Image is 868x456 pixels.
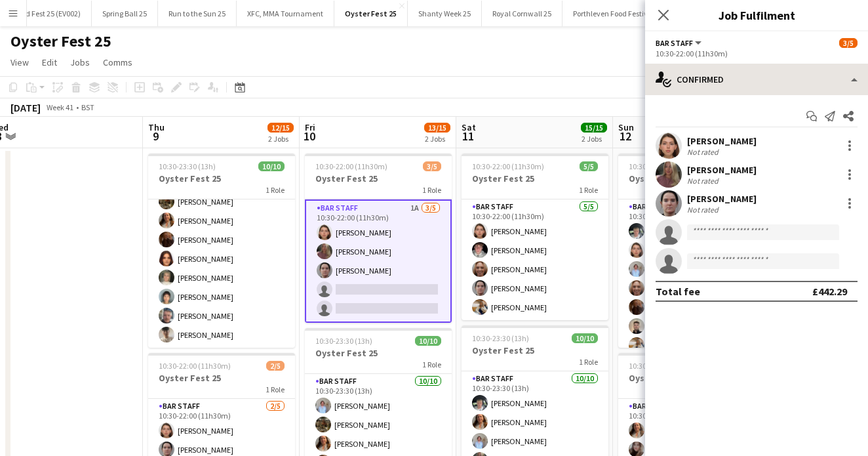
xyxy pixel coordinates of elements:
span: 3/5 [839,38,858,48]
span: 10:30-23:30 (13h) [472,333,529,343]
a: Edit [37,54,62,71]
span: 1 Role [266,384,285,394]
span: 10:30-22:00 (11h30m) [315,161,387,171]
span: 10:30-22:00 (11h30m) [159,361,231,371]
span: 10/10 [572,333,598,343]
span: 3/5 [423,161,441,171]
div: 2 Jobs [425,134,450,144]
button: Run to the Sun 25 [158,1,237,26]
div: BST [81,102,94,112]
div: Confirmed [645,64,868,95]
span: 1 Role [422,185,441,195]
span: 10 [303,129,315,144]
span: Jobs [70,56,90,68]
button: Shanty Week 25 [408,1,482,26]
app-card-role: Bar Staff10/1010:30-18:00 (7h30m)[PERSON_NAME][PERSON_NAME][PERSON_NAME][PERSON_NAME][PERSON_NAME... [618,199,765,415]
span: 1 Role [579,185,598,195]
div: Not rated [687,176,721,186]
div: 2 Jobs [582,134,606,144]
span: 2/5 [266,361,285,371]
span: Fri [305,121,315,133]
span: 1 Role [266,185,285,195]
span: 10:30-18:00 (7h30m) [629,361,697,371]
div: [DATE] [10,101,41,114]
app-job-card: 10:30-22:00 (11h30m)3/5Oyster Fest 251 RoleBar Staff1A3/510:30-22:00 (11h30m)[PERSON_NAME][PERSON... [305,154,452,323]
button: Porthleven Food Festival 2024 [562,1,682,26]
span: 1 Role [579,357,598,367]
span: 15/15 [581,123,607,133]
h3: Oyster Fest 25 [305,173,452,184]
div: [PERSON_NAME] [687,193,757,205]
h3: Oyster Fest 25 [148,173,295,184]
div: Total fee [656,285,700,298]
span: Sun [618,121,634,133]
span: 12/15 [267,123,294,133]
span: View [10,56,29,68]
span: 10:30-23:30 (13h) [159,161,216,171]
button: Bar Staff [656,38,703,48]
button: Spring Ball 25 [92,1,158,26]
app-card-role: Bar Staff1A3/510:30-22:00 (11h30m)[PERSON_NAME][PERSON_NAME][PERSON_NAME] [305,199,452,323]
span: 12 [616,129,634,144]
span: 10/10 [415,336,441,346]
button: Oyster Fest 25 [334,1,408,26]
span: Thu [148,121,165,133]
h3: Oyster Fest 25 [618,173,765,184]
div: 2 Jobs [268,134,293,144]
h3: Oyster Fest 25 [462,344,608,356]
span: 1 Role [422,360,441,369]
span: Bar Staff [656,38,693,48]
app-card-role: [PERSON_NAME][PERSON_NAME][PERSON_NAME][PERSON_NAME][PERSON_NAME][PERSON_NAME][PERSON_NAME][PERSO... [148,132,295,348]
span: 11 [460,129,476,144]
span: 10:30-22:00 (11h30m) [472,161,544,171]
span: 10:30-23:30 (13h) [315,336,372,346]
span: 13/15 [424,123,450,133]
app-job-card: 10:30-22:00 (11h30m)5/5Oyster Fest 251 RoleBar Staff5/510:30-22:00 (11h30m)[PERSON_NAME][PERSON_N... [462,154,608,320]
a: View [5,54,34,71]
span: 10:30-18:00 (7h30m) [629,161,697,171]
div: 10:30-22:00 (11h30m) [656,49,858,58]
span: 10/10 [258,161,285,171]
div: [PERSON_NAME] [687,164,757,176]
h1: Oyster Fest 25 [10,31,111,51]
div: [PERSON_NAME] [687,135,757,147]
span: Sat [462,121,476,133]
span: 9 [146,129,165,144]
span: 5/5 [580,161,598,171]
div: Not rated [687,205,721,215]
span: Edit [42,56,57,68]
button: Royal Cornwall 25 [482,1,562,26]
a: Jobs [65,54,95,71]
h3: Oyster Fest 25 [462,173,608,184]
app-card-role: Bar Staff5/510:30-22:00 (11h30m)[PERSON_NAME][PERSON_NAME][PERSON_NAME][PERSON_NAME][PERSON_NAME] [462,199,608,320]
app-job-card: 10:30-18:00 (7h30m)10/10Oyster Fest 251 RoleBar Staff10/1010:30-18:00 (7h30m)[PERSON_NAME][PERSON... [618,154,765,348]
h3: Job Fulfilment [645,7,868,24]
a: Comms [98,54,138,71]
h3: Oyster Fest 25 [618,372,765,384]
div: Not rated [687,147,721,157]
button: XFC, MMA Tournament [237,1,334,26]
h3: Oyster Fest 25 [148,372,295,384]
app-job-card: 10:30-23:30 (13h)10/10Oyster Fest 251 Role[PERSON_NAME][PERSON_NAME][PERSON_NAME][PERSON_NAME][PE... [148,154,295,348]
h3: Oyster Fest 25 [305,347,452,359]
div: £442.29 [812,285,847,298]
span: Week 41 [43,102,76,112]
span: Comms [103,56,132,68]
